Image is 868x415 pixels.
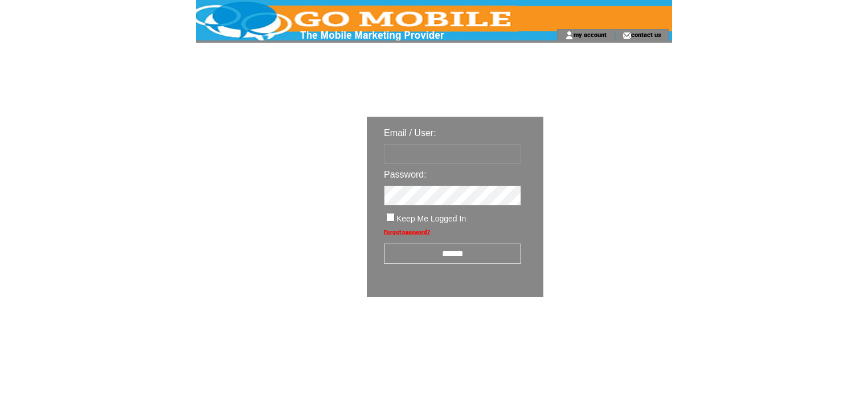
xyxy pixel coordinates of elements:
[384,170,427,179] span: Password:
[631,31,661,38] a: contact us
[384,229,430,235] a: Forgot password?
[565,31,574,40] img: account_icon.gif
[623,31,631,40] img: contact_us_icon.gif
[574,31,607,38] a: my account
[576,326,633,340] img: transparent.png
[396,214,466,223] span: Keep Me Logged In
[384,128,436,138] span: Email / User:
